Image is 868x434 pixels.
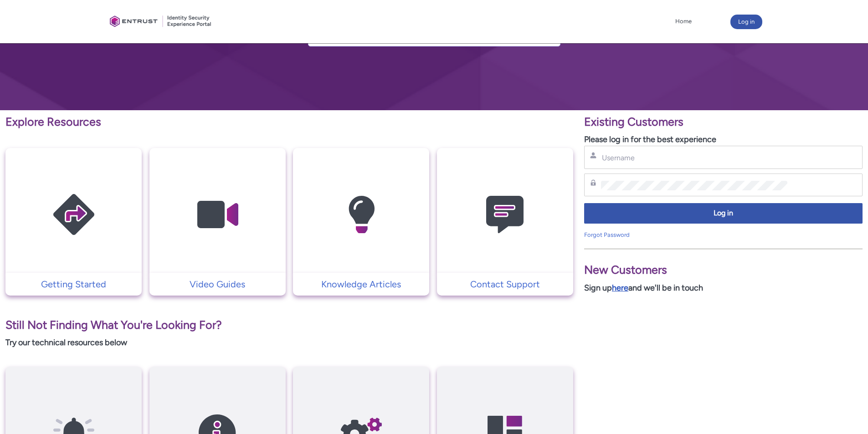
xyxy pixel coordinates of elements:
[5,317,573,334] p: Still Not Finding What You're Looking For?
[298,277,425,291] p: Knowledge Articles
[584,133,863,146] p: Please log in for the best experience
[174,166,261,264] img: Video Guides
[584,231,630,238] a: Forgot Password
[437,277,573,291] a: Contact Support
[5,113,573,131] p: Explore Resources
[318,166,405,264] img: Knowledge Articles
[149,277,286,291] a: Video Guides
[154,277,281,291] p: Video Guides
[584,282,863,294] p: Sign up and we'll be in touch
[730,15,762,29] button: Log in
[293,277,429,291] a: Knowledge Articles
[584,113,863,131] p: Existing Customers
[601,153,787,163] input: Username
[590,208,857,219] span: Log in
[462,166,548,264] img: Contact Support
[442,277,569,291] p: Contact Support
[584,261,863,279] p: New Customers
[31,166,117,264] img: Getting Started
[673,15,694,28] a: Home
[10,277,137,291] p: Getting Started
[612,283,628,293] a: here
[584,203,863,224] button: Log in
[826,392,868,434] iframe: Qualified Messenger
[5,337,573,349] p: Try our technical resources below
[5,277,142,291] a: Getting Started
